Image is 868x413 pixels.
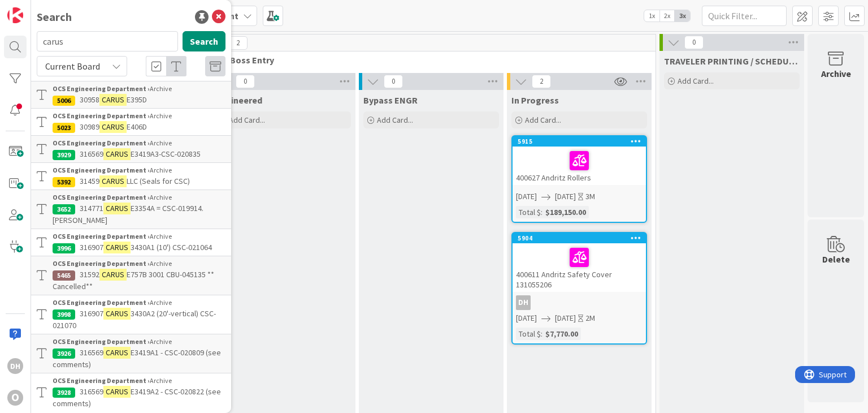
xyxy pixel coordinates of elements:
[511,135,647,223] a: 5915400627 Andritz Rollers[DATE][DATE]3MTotal $:$189,150.00
[229,115,265,125] span: Add Card...
[542,206,589,218] div: $189,150.00
[513,295,646,310] div: DH
[585,312,595,324] div: 2M
[53,259,150,268] b: OCS Engineering Department ›
[53,337,225,347] div: Archive
[513,233,646,243] div: 5904
[53,337,150,346] b: OCS Engineering Department ›
[53,84,225,94] div: Archive
[53,111,150,120] b: OCS Engineering Department ›
[822,252,850,266] div: Delete
[516,328,541,340] div: Total $
[511,232,647,345] a: 5904400611 Andritz Safety Cover 131055206DH[DATE][DATE]2MTotal $:$7,770.00
[516,191,537,203] span: [DATE]
[80,149,103,159] span: 316569
[31,81,231,109] a: OCS Engineering Department ›Archive500630958CARUSE395D
[53,166,150,174] b: OCS Engineering Department ›
[518,137,646,145] div: 5915
[53,123,75,133] div: 5023
[45,61,100,72] span: Current Board
[127,122,147,132] span: E406D
[585,191,595,203] div: 3M
[384,75,403,88] span: 0
[53,84,150,93] b: OCS Engineering Department ›
[31,135,231,163] a: OCS Engineering Department ›Archive3929316569CARUSE3419A3-CSC-020835
[53,386,221,408] span: E3419A2 - CSC-020822 (see comments)
[99,269,127,281] mark: CARUS
[24,2,51,15] span: Support
[53,309,75,320] div: 3998
[513,147,646,185] div: 400627 Andritz Rollers
[31,229,231,256] a: OCS Engineering Department ›Archive3996316907CARUS3430A1 (10') CSC-021064
[53,150,75,160] div: 3929
[516,312,537,324] span: [DATE]
[7,7,23,23] img: Visit kanbanzone.com
[103,347,131,359] mark: CARUS
[555,312,576,324] span: [DATE]
[678,76,714,86] span: Add Card...
[53,111,225,121] div: Archive
[80,176,99,186] span: 31459
[363,94,418,106] span: Bypass ENGR
[80,122,99,132] span: 30989
[541,328,542,340] span: :
[53,96,75,106] div: 5006
[702,6,787,26] input: Quick Filter...
[644,10,659,21] span: 1x
[127,176,190,186] span: LLC (Seals for CSC)
[525,115,561,125] span: Add Card...
[53,138,225,148] div: Archive
[664,55,800,67] span: TRAVELER PRINTING / SCHEDULING
[37,8,72,25] div: Search
[103,386,131,398] mark: CARUS
[7,358,23,374] div: DH
[53,298,150,307] b: OCS Engineering Department ›
[236,75,255,88] span: 0
[103,148,131,160] mark: CARUS
[541,206,542,218] span: :
[31,373,231,412] a: OCS Engineering Department ›Archive3928316569CARUSE3419A2 - CSC-020822 (see comments)
[513,243,646,292] div: 400611 Andritz Safety Cover 131055206
[516,206,541,218] div: Total $
[53,349,75,359] div: 3926
[53,270,75,281] div: 5465
[31,163,231,190] a: OCS Engineering Department ›Archive539231459CARUSLLC (Seals for CSC)
[511,94,559,106] span: In Progress
[99,175,127,187] mark: CARUS
[37,31,178,51] input: Search for title...
[377,115,413,125] span: Add Card...
[513,233,646,292] div: 5904400611 Andritz Safety Cover 131055206
[53,376,150,385] b: OCS Engineering Department ›
[31,190,231,229] a: OCS Engineering Department ›Archive3652314771CARUSE3354A = CSC-019914.[PERSON_NAME]
[555,191,576,203] span: [DATE]
[131,149,201,159] span: E3419A3-CSC-020835
[53,243,75,253] div: 3996
[53,298,225,308] div: Archive
[80,242,103,252] span: 316907
[228,36,248,50] span: 2
[215,94,262,106] span: Engineered
[516,295,531,310] div: DH
[53,388,75,398] div: 3928
[513,136,646,185] div: 5915400627 Andritz Rollers
[53,177,75,187] div: 5392
[80,308,103,319] span: 316907
[518,234,646,242] div: 5904
[821,67,851,80] div: Archive
[31,256,231,295] a: OCS Engineering Department ›Archive546531592CARUSE757B 3001 CBU-045135 ** Cancelled**
[53,376,225,386] div: Archive
[53,139,150,147] b: OCS Engineering Department ›
[31,109,231,135] a: OCS Engineering Department ›Archive502330989CARUSE406D
[103,203,131,214] mark: CARUS
[80,269,99,279] span: 31592
[103,242,131,253] mark: CARUS
[183,31,225,51] button: Search
[684,36,704,49] span: 0
[53,204,75,214] div: 3652
[53,231,225,242] div: Archive
[53,347,221,369] span: E3419A1 - CSC-020809 (see comments)
[542,328,581,340] div: $7,770.00
[675,10,690,21] span: 3x
[80,386,103,397] span: 316569
[53,232,150,240] b: OCS Engineering Department ›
